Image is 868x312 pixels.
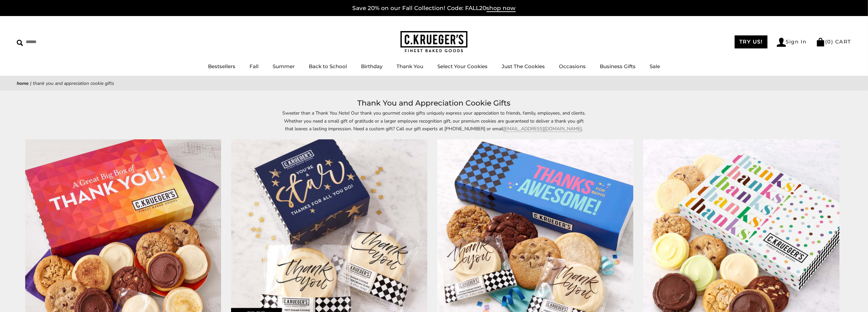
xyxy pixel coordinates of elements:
a: TRY US! [735,35,768,48]
a: Bestsellers [208,63,235,69]
a: Back to School [309,63,347,69]
a: Fall [249,63,259,69]
span: | [30,80,31,87]
a: [EMAIL_ADDRESS][DOMAIN_NAME] [504,126,582,132]
input: Search [17,37,96,47]
a: Sign In [777,38,807,47]
a: Just The Cookies [502,63,545,69]
span: shop now [487,5,516,12]
a: Select Your Cookies [437,63,488,69]
img: Account [777,38,786,47]
img: C.KRUEGER'S [401,31,467,53]
span: 0 [827,38,831,45]
a: Summer [273,63,295,69]
a: (0) CART [816,38,851,45]
a: Home [17,80,29,87]
p: Sweeter than a Thank You Note! Our thank you gourmet cookie gifts uniquely express your appreciat... [280,109,588,132]
span: Thank You and Appreciation Cookie Gifts [33,80,114,87]
a: Sale [650,63,660,69]
a: Thank You [396,63,423,69]
img: Search [17,40,23,46]
a: Birthday [361,63,382,69]
a: Occasions [559,63,586,69]
a: Save 20% on our Fall Collection! Code: FALL20shop now [353,5,516,12]
a: Business Gifts [600,63,636,69]
img: Bag [816,38,825,46]
h1: Thank You and Appreciation Cookie Gifts [27,97,841,109]
nav: breadcrumbs [17,80,851,87]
